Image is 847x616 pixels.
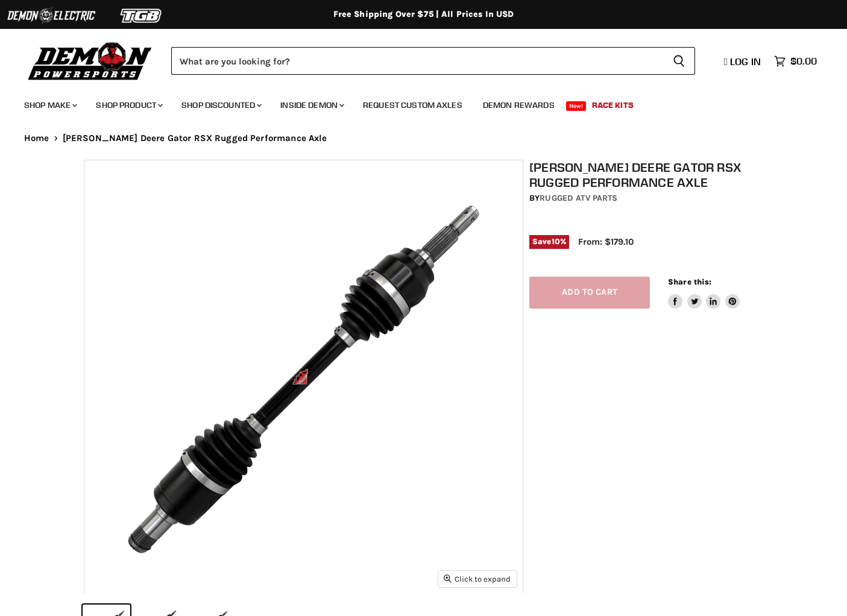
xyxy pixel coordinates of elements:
[63,133,327,143] span: [PERSON_NAME] Deere Gator RSX Rugged Performance Axle
[84,160,523,599] img: IMAGE
[790,55,817,67] span: $0.00
[172,93,269,118] a: Shop Discounted
[271,93,351,118] a: Inside Demon
[474,93,564,118] a: Demon Rewards
[583,93,643,118] a: Race Kits
[768,52,823,70] a: $0.00
[24,39,156,82] img: Demon Powersports
[529,192,769,205] div: by
[6,4,96,27] img: Demon Electric Logo 2
[87,93,170,118] a: Shop Product
[668,277,740,309] aside: Share this:
[171,47,695,75] form: Product
[438,571,517,587] button: Click to expand
[719,56,768,67] a: Log in
[15,88,814,118] ul: Main menu
[354,93,471,118] a: Request Custom Axles
[529,235,569,248] span: Save %
[529,160,769,190] h1: [PERSON_NAME] Deere Gator RSX Rugged Performance Axle
[566,101,587,111] span: New!
[96,4,187,27] img: TGB Logo 2
[444,574,511,583] span: Click to expand
[668,277,711,286] span: Share this:
[24,133,49,143] a: Home
[730,55,761,68] span: Log in
[15,93,84,118] a: Shop Make
[540,193,617,203] a: Rugged ATV Parts
[171,47,663,75] input: Search
[552,237,560,246] span: 10
[663,47,695,75] button: Search
[578,236,634,247] span: From: $179.10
